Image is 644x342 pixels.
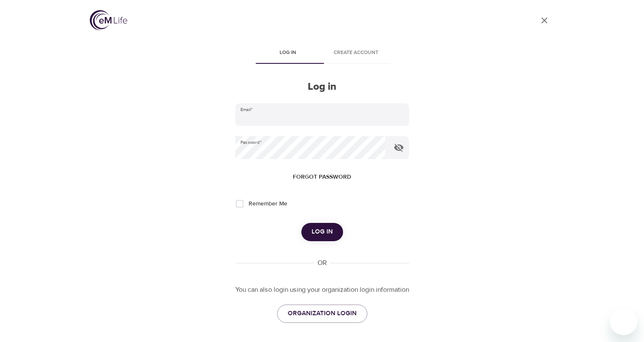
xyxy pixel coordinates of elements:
span: Forgot password [293,172,351,182]
a: ORGANIZATION LOGIN [277,305,367,322]
span: Log in [259,48,317,57]
img: logo [90,10,127,30]
h2: Log in [235,81,409,93]
div: OR [314,258,330,268]
span: Log in [312,226,333,237]
p: You can also login using your organization login information [235,285,409,295]
button: Forgot password [289,169,355,185]
span: ORGANIZATION LOGIN [288,308,357,319]
span: Create account [327,48,385,57]
iframe: Button to launch messaging window [610,308,637,335]
a: close [534,10,555,31]
div: disabled tabs example [235,43,409,64]
span: Remember Me [249,199,287,208]
button: Log in [301,223,343,241]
